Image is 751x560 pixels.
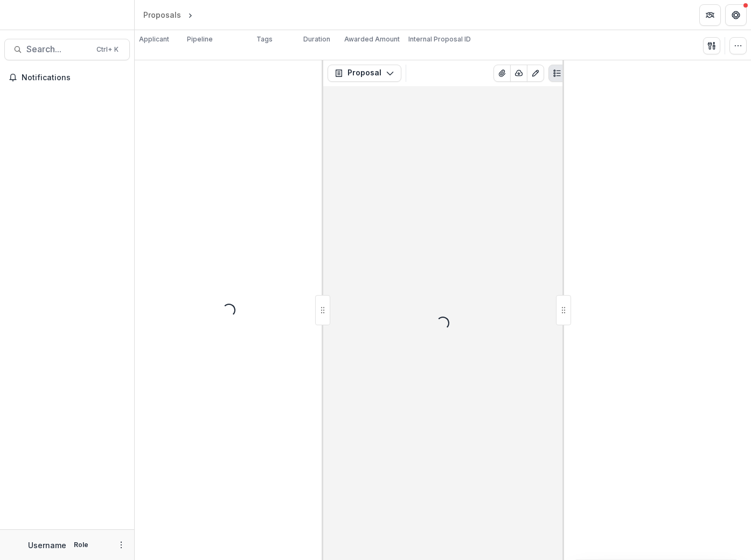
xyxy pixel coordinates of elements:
button: View Attached Files [493,65,511,82]
button: Search... [4,39,130,60]
button: Partners [699,4,721,26]
button: More [115,538,128,551]
p: Username [28,540,66,551]
p: Applicant [139,34,169,44]
p: Duration [303,34,330,44]
button: Proposal [328,65,401,82]
p: Role [71,540,92,550]
p: Tags [256,34,273,44]
span: Notifications [22,73,126,82]
p: Pipeline [187,34,213,44]
button: Edit as form [527,65,544,82]
button: Notifications [4,69,130,86]
p: Awarded Amount [344,34,400,44]
a: Proposals [139,7,185,23]
button: Plaintext view [548,65,566,82]
div: Ctrl + K [94,44,121,55]
div: Proposals [143,9,181,20]
nav: breadcrumb [139,7,241,23]
button: Get Help [725,4,747,26]
p: Internal Proposal ID [408,34,471,44]
span: Search... [26,44,90,54]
